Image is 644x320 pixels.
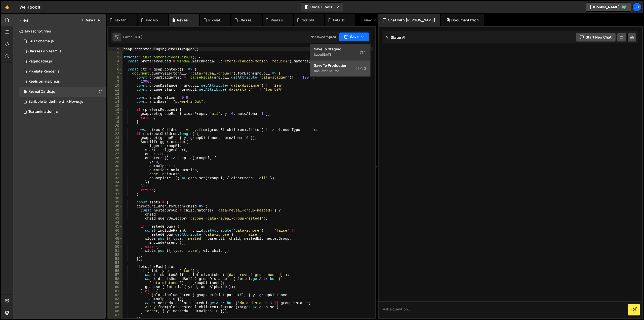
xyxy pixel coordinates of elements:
[314,52,366,58] div: Saved
[24,90,27,94] span: 1
[108,233,123,237] div: 47
[271,18,287,23] div: Reels on visible.js
[19,87,106,97] div: 16958/46501.js
[108,225,123,229] div: 45
[108,273,123,277] div: 57
[108,305,123,309] div: 65
[311,35,336,39] div: Not saved to prod
[146,18,162,23] div: Pageloader.js
[356,66,366,71] span: S
[108,184,123,188] div: 35
[108,212,123,217] div: 42
[108,293,123,297] div: 62
[13,26,106,36] div: Javascript files
[108,176,123,180] div: 33
[239,18,256,23] div: Glasses on Team.js
[108,217,123,221] div: 43
[19,17,28,23] h2: Files
[108,297,123,301] div: 63
[314,68,366,74] div: Not saved to prod
[28,69,60,74] div: Pixelate Render.js
[333,18,349,23] div: FAQ Schema.js
[28,39,54,44] div: FAQ Schema.js
[28,99,83,104] div: Scribble Underline Link Hover.js
[314,63,366,68] div: Save to Production
[310,60,370,77] button: Save to ProductionS Not saved to prod
[339,32,369,41] button: Save
[108,148,123,152] div: 26
[108,265,123,269] div: 55
[108,67,123,72] div: 6
[576,33,616,42] button: Start new chat
[378,14,440,26] div: Chat with [PERSON_NAME]
[19,97,106,107] div: 16958/46496.js
[108,63,123,67] div: 5
[19,66,106,77] div: 16958/46500.js
[108,241,123,245] div: 49
[108,204,123,208] div: 40
[108,229,123,233] div: 46
[1,1,13,13] a: 🤙
[108,136,123,140] div: 23
[108,152,123,156] div: 27
[108,132,123,136] div: 22
[632,3,641,12] a: Jo
[108,128,123,132] div: 21
[441,14,484,26] div: Documentation
[108,164,123,168] div: 30
[19,46,106,56] div: 16958/46499.js
[208,18,224,23] div: Pixelate Render.js
[108,301,123,305] div: 64
[108,313,123,317] div: 67
[108,237,123,241] div: 48
[108,76,123,80] div: 8
[108,172,123,176] div: 32
[108,160,123,164] div: 29
[19,107,106,117] div: 16958/46594.js
[108,124,123,128] div: 20
[108,84,123,88] div: 10
[28,110,58,114] div: Textanimation.js
[108,196,123,200] div: 38
[301,3,343,12] button: Code + Tools
[108,116,123,120] div: 18
[177,18,193,23] div: Reveal Cards.js
[108,192,123,196] div: 37
[108,200,123,204] div: 39
[108,277,123,281] div: 58
[108,309,123,313] div: 66
[123,35,142,39] div: Saved
[359,18,380,23] div: New File
[28,49,62,54] div: Glasses on Team.js
[108,108,123,112] div: 16
[28,89,55,94] div: Reveal Cards.js
[19,77,106,87] div: 16958/46498.js
[108,92,123,96] div: 12
[385,35,406,40] h2: Slater AI
[310,44,370,60] button: Save to StagingS Saved[DATE]
[586,3,631,12] a: [DOMAIN_NAME]
[108,55,123,59] div: 3
[132,35,142,39] div: [DATE]
[108,156,123,160] div: 28
[108,289,123,293] div: 61
[108,188,123,192] div: 36
[108,257,123,261] div: 53
[108,269,123,273] div: 56
[108,281,123,285] div: 59
[108,120,123,124] div: 19
[108,72,123,76] div: 7
[108,221,123,225] div: 44
[108,180,123,184] div: 34
[323,52,333,57] div: [DATE]
[108,144,123,148] div: 25
[19,36,106,46] div: 16958/46495.js
[108,96,123,100] div: 13
[108,285,123,289] div: 60
[115,18,131,23] div: Textanimation.js
[108,47,123,51] div: 1
[108,168,123,172] div: 31
[108,245,123,249] div: 50
[108,261,123,265] div: 54
[360,50,366,55] span: S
